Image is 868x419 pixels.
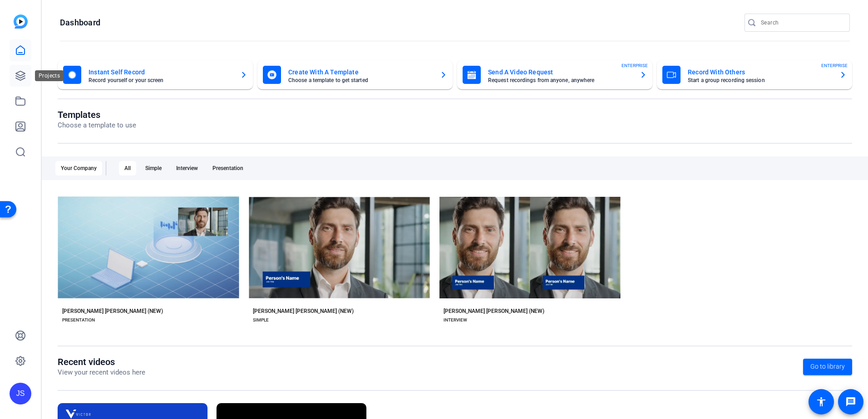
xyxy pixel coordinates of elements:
[14,15,28,29] img: blue-gradient.svg
[657,60,852,89] button: Record With OthersStart a group recording sessionENTERPRISE
[207,161,249,175] div: Presentation
[488,78,632,83] mat-card-subtitle: Request recordings from anyone, anywhere
[488,67,632,78] mat-card-title: Send A Video Request
[62,307,163,315] div: [PERSON_NAME] [PERSON_NAME] (NEW)
[810,362,845,371] span: Go to library
[444,317,467,324] div: INTERVIEW
[457,60,652,89] button: Send A Video RequestRequest recordings from anyone, anywhereENTERPRISE
[761,17,843,28] input: Search
[62,317,95,324] div: PRESENTATION
[253,317,269,324] div: SIMPLE
[171,161,203,175] div: Interview
[816,396,827,407] mat-icon: accessibility
[58,120,136,131] p: Choose a template to use
[55,161,102,175] div: Your Company
[803,359,852,375] a: Go to library
[119,161,136,175] div: All
[288,78,433,83] mat-card-subtitle: Choose a template to get started
[444,307,544,315] div: [PERSON_NAME] [PERSON_NAME] (NEW)
[688,78,832,83] mat-card-subtitle: Start a group recording session
[58,367,145,378] p: View your recent videos here
[58,109,136,120] h1: Templates
[253,307,354,315] div: [PERSON_NAME] [PERSON_NAME] (NEW)
[140,161,167,175] div: Simple
[821,62,848,69] span: ENTERPRISE
[621,62,648,69] span: ENTERPRISE
[89,78,233,83] mat-card-subtitle: Record yourself or your screen
[60,17,100,28] h1: Dashboard
[58,356,145,367] h1: Recent videos
[89,67,233,78] mat-card-title: Instant Self Record
[257,60,453,89] button: Create With A TemplateChoose a template to get started
[10,383,31,404] div: JS
[288,67,433,78] mat-card-title: Create With A Template
[688,67,832,78] mat-card-title: Record With Others
[845,396,856,407] mat-icon: message
[58,60,253,89] button: Instant Self RecordRecord yourself or your screen
[35,70,64,81] div: Projects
